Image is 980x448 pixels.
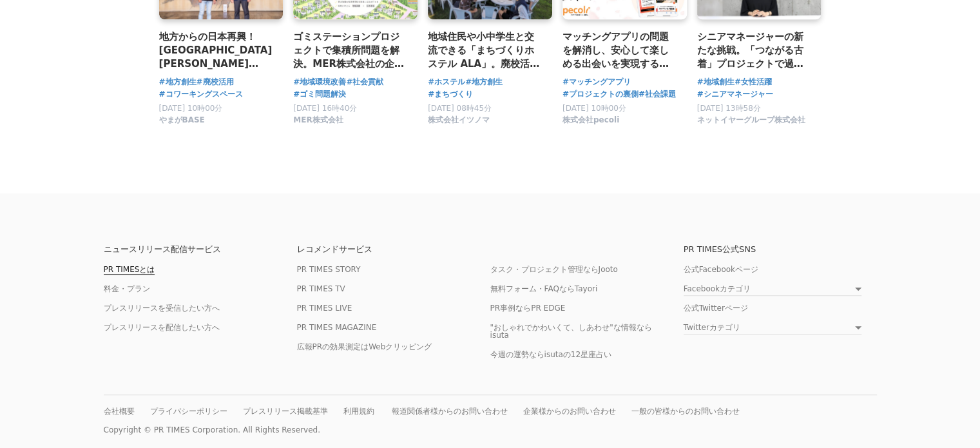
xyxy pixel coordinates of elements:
a: PR TIMES TV [297,284,345,293]
a: PR TIMESとは [104,265,155,275]
a: #まちづくり [428,88,473,101]
a: 公式Twitterページ [684,304,748,313]
a: 株式会社pecoli [562,119,619,128]
a: プライバシーポリシー [150,407,227,416]
a: 一般の皆様からのお問い合わせ [631,407,740,416]
span: [DATE] 10時00分 [159,104,223,113]
span: [DATE] 16時40分 [293,104,357,113]
a: やまがBASE [159,119,205,128]
span: ネットイヤーグループ株式会社 [697,115,805,126]
a: 企業様からのお問い合わせ [523,407,616,416]
a: ネットイヤーグループ株式会社 [697,119,805,128]
a: #地方創生 [465,76,503,88]
a: #プロジェクトの裏側 [562,88,639,101]
a: #コワーキングスペース [159,88,243,101]
a: 公式Facebookページ [684,265,758,274]
a: #地域創生 [697,76,735,88]
a: 無料フォーム・FAQならTayori [490,284,598,293]
a: PR TIMES LIVE [297,304,352,313]
a: 今週の運勢ならisutaの12星座占い [490,350,612,359]
a: ゴミステーションプロジェクトで集積所問題を解決。MER株式会社の企業がオーナーになるという発想を取り入れた地域密着「企業オーナー型ゴミステーション無料設置」プロジェクトの全貌 [293,30,407,72]
a: PR TIMES MAGAZINE [297,323,377,332]
a: PR TIMES STORY [297,265,361,274]
a: #シニアマネージャー [697,88,773,101]
p: ニュースリリース配信サービス [104,245,297,253]
a: 株式会社イツノマ [428,119,490,128]
a: MER株式会社 [293,119,343,128]
a: #地方創生 [159,76,197,88]
a: プレスリリース掲載基準 [243,407,328,416]
a: #廃校活用 [197,76,234,88]
a: タスク・プロジェクト管理ならJooto [490,265,618,274]
a: 料金・プラン [104,284,150,293]
a: 広報PRの効果測定はWebクリッピング [297,342,432,351]
a: 地域住民や小中学生と交流できる「まちづくりホステル ALA」。廃校活用や商店街再生を考えるスタディツアーを主催し[PERSON_NAME]の関係人口づくりを推進する株式会社イツノマの取り組み [428,30,542,72]
a: #社会貢献 [346,76,383,88]
p: Copyright © PR TIMES Corporation. All Rights Reserved. [104,425,877,434]
span: [DATE] 13時58分 [697,104,761,113]
a: シニアマネージャーの新たな挑戦。「つながる古着」プロジェクトで過疎地域を変える [697,30,811,72]
a: 利用規約 [343,407,374,416]
span: やまがBASE [159,115,205,126]
a: #女性活躍 [735,76,772,88]
span: [DATE] 08時45分 [428,104,492,113]
a: 報道関係者様からのお問い合わせ [392,407,508,416]
p: レコメンドサービス [297,245,490,253]
a: PR事例ならPR EDGE [490,304,566,313]
a: Facebookカテゴリ [684,285,861,296]
a: #マッチングアプリ [562,76,631,88]
span: 株式会社イツノマ [428,115,490,126]
a: 地方からの日本再興！[GEOGRAPHIC_DATA][PERSON_NAME][GEOGRAPHIC_DATA]、30,000㎡超の廃校となった共同代表の母校を活用したiReactionハブ「... [159,30,273,72]
span: [DATE] 10時00分 [562,104,626,113]
span: 株式会社pecoli [562,115,619,126]
span: MER株式会社 [293,115,343,126]
a: 会社概要 [104,407,135,416]
a: "おしゃれでかわいくて、しあわせ"な情報ならisuta [490,323,652,340]
a: #ホステル [428,76,465,88]
a: Twitterカテゴリ [684,324,861,335]
p: PR TIMES公式SNS [684,245,877,253]
a: プレスリリースを配信したい方へ [104,323,220,332]
a: プレスリリースを受信したい方へ [104,304,220,313]
a: #ゴミ問題解決 [293,88,346,101]
a: #地域環境改善 [293,76,346,88]
a: マッチングアプリの問題を解消し、安心して楽しめる出会いを実現するpecoli。「アプリでの出会いに、信頼を。」プロジェクトへの込めた思いと舞台裏。 [562,30,677,72]
a: #社会課題 [639,88,676,101]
